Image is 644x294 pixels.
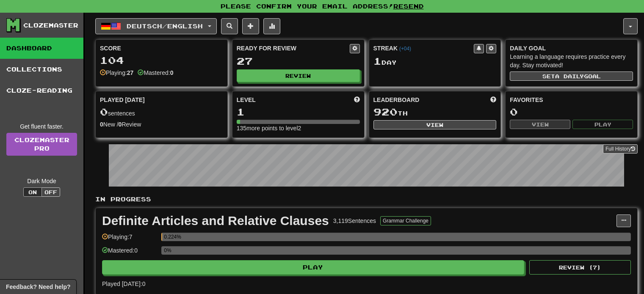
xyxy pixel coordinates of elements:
div: 104 [100,55,223,66]
button: More stats [263,18,280,34]
span: Deutsch / English [127,22,203,30]
div: th [373,107,497,118]
button: Full History [603,144,638,154]
button: Add sentence to collection [242,18,259,34]
div: Learning a language requires practice every day. Stay motivated! [510,52,633,69]
button: Grammar Challenge [380,216,431,225]
div: 135 more points to level 2 [237,124,360,132]
div: Favorites [510,96,633,104]
div: sentences [100,107,223,118]
button: Seta dailygoal [510,71,633,81]
div: Daily Goal [510,44,633,52]
div: Mastered: [138,69,173,77]
span: Played [DATE]: 0 [102,280,145,287]
button: Off [41,187,60,197]
button: Search sentences [221,18,238,34]
div: Score [100,44,223,52]
strong: 0 [100,121,103,128]
button: Play [572,120,633,129]
span: Score more points to level up [354,96,360,104]
span: Leaderboard [373,96,420,104]
div: Get fluent faster. [6,122,77,131]
strong: 27 [127,69,134,76]
a: Resend [393,3,424,10]
button: Review (7) [529,260,631,275]
div: 27 [237,56,360,66]
div: Dark Mode [6,177,77,185]
p: In Progress [95,195,638,203]
a: (+04) [399,46,411,52]
strong: 0 [119,121,122,128]
div: 1 [237,107,360,117]
div: Day [373,56,497,67]
span: a daily [555,73,584,79]
div: New / Review [100,120,223,129]
button: Play [102,260,524,275]
button: View [373,120,497,129]
button: Review [237,69,360,82]
button: On [23,187,42,197]
span: Level [237,96,256,104]
span: 1 [373,55,381,67]
div: Ready for Review [237,44,350,52]
span: Played [DATE] [100,96,145,104]
div: Streak [373,44,474,52]
div: 3,119 Sentences [333,217,376,225]
div: 0 [510,107,633,117]
div: Definite Articles and Relative Clauses [102,214,329,227]
span: Open feedback widget [6,283,70,291]
div: Playing: 7 [102,233,157,247]
button: Deutsch/English [95,18,217,34]
a: ClozemasterPro [6,133,77,156]
strong: 0 [170,69,174,76]
span: 920 [373,106,398,118]
div: Mastered: 0 [102,246,157,260]
span: 0 [100,106,108,118]
div: Clozemaster [23,21,78,30]
div: Playing: [100,69,133,77]
span: This week in points, UTC [490,96,496,104]
button: View [510,120,570,129]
